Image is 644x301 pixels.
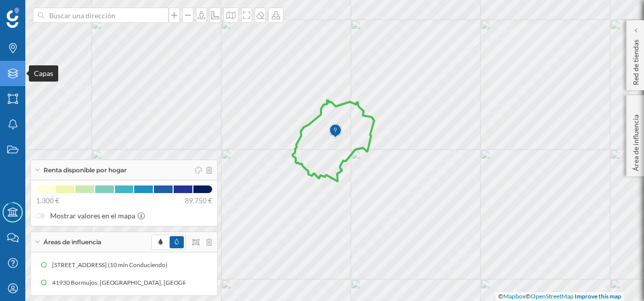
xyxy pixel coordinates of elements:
[52,260,173,270] div: [STREET_ADDRESS] (10 min Conduciendo)
[138,278,365,288] div: 41930 Bormujos, [GEOGRAPHIC_DATA], [GEOGRAPHIC_DATA] (20 min Andando)
[44,238,101,247] span: Áreas de influencia
[496,292,624,301] div: © ©
[631,110,641,171] p: Área de influencia
[531,292,574,300] a: OpenStreetMap
[185,196,212,206] span: 89.750 €
[29,65,58,82] div: Capas
[503,292,526,300] a: Mapbox
[631,35,641,85] p: Red de tiendas
[7,8,19,28] img: Geoblink Logo
[44,166,127,175] span: Renta disponible por hogar
[20,7,56,16] span: Soporte
[329,121,342,141] img: Marker
[575,292,621,300] a: Improve this map
[36,211,212,221] label: Mostrar valores en el mapa
[36,196,59,206] span: 1.300 €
